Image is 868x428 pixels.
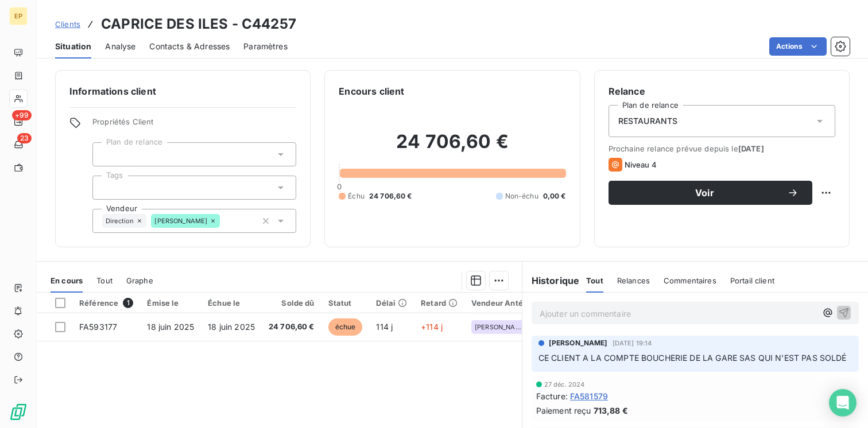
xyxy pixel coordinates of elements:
[738,144,764,153] span: [DATE]
[243,41,288,52] span: Paramètres
[9,403,28,421] img: Logo LeanPay
[269,321,315,333] span: 24 706,60 €
[328,318,363,336] span: échue
[625,160,657,169] span: Niveau 4
[102,182,111,193] input: Ajouter une valeur
[348,191,365,201] span: Échu
[339,84,404,98] h6: Encours client
[147,322,194,332] span: 18 juin 2025
[55,18,80,30] a: Clients
[149,41,230,52] span: Contacts & Adresses
[79,322,117,332] span: FA593177
[208,322,255,332] span: 18 juin 2025
[609,181,812,205] button: Voir
[105,41,135,52] span: Analyse
[55,41,91,52] span: Situation
[9,7,28,25] div: EP
[538,353,847,363] span: CE CLIENT A LA COMPTE BOUCHERIE DE LA GARE SAS QUI N'EST PAS SOLDÉ
[609,144,835,153] span: Prochaine relance prévue depuis le
[475,324,525,330] span: [PERSON_NAME]
[220,216,229,226] input: Ajouter une valeur
[730,276,774,285] span: Portail client
[544,381,585,388] span: 27 déc. 2024
[664,276,716,285] span: Commentaires
[106,217,134,224] span: Direction
[609,84,835,98] h6: Relance
[123,298,133,308] span: 1
[769,37,827,56] button: Actions
[471,298,546,308] div: Vendeur Antériorité
[549,338,608,348] span: [PERSON_NAME]
[570,390,608,402] span: FA581579
[147,298,194,308] div: Émise le
[51,276,83,285] span: En cours
[622,188,787,197] span: Voir
[376,322,393,332] span: 114 j
[522,274,580,287] h6: Historique
[208,298,255,308] div: Échue le
[613,340,652,347] span: [DATE] 19:14
[269,298,315,308] div: Solde dû
[126,276,153,285] span: Graphe
[69,84,296,98] h6: Informations client
[101,14,296,34] h3: CAPRICE DES ILES - C44257
[376,298,407,308] div: Délai
[829,389,857,417] div: Open Intercom Messenger
[12,110,32,120] span: +99
[102,149,111,159] input: Ajouter une valeur
[594,404,628,417] span: 713,88 €
[505,191,538,201] span: Non-échu
[328,298,363,308] div: Statut
[337,182,342,191] span: 0
[369,191,412,201] span: 24 706,60 €
[617,276,650,285] span: Relances
[55,20,80,29] span: Clients
[421,298,458,308] div: Retard
[154,217,207,224] span: [PERSON_NAME]
[339,130,565,165] h2: 24 706,60 €
[421,322,443,332] span: +114 j
[92,117,296,133] span: Propriétés Client
[618,115,678,127] span: RESTAURANTS
[586,276,603,285] span: Tout
[96,276,113,285] span: Tout
[536,404,591,417] span: Paiement reçu
[79,298,133,308] div: Référence
[536,390,568,402] span: Facture :
[543,191,566,201] span: 0,00 €
[17,133,32,143] span: 23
